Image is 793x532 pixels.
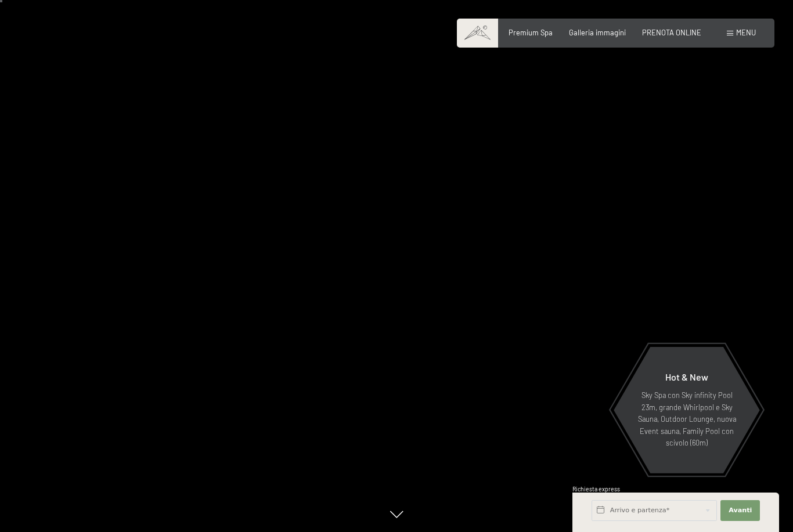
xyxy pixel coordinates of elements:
[642,28,701,37] a: PRENOTA ONLINE
[736,28,756,37] span: Menu
[509,28,553,37] a: Premium Spa
[284,294,372,305] span: Consenso marketing*
[572,486,620,493] span: Richiesta express
[569,28,626,37] a: Galleria immagini
[665,371,708,382] span: Hot & New
[720,500,760,521] button: Avanti
[613,346,760,474] a: Hot & New Sky Spa con Sky infinity Pool 23m, grande Whirlpool e Sky Sauna, Outdoor Lounge, nuova ...
[571,509,574,517] span: 1
[636,389,737,448] p: Sky Spa con Sky infinity Pool 23m, grande Whirlpool e Sky Sauna, Outdoor Lounge, nuova Event saun...
[729,506,752,515] span: Avanti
